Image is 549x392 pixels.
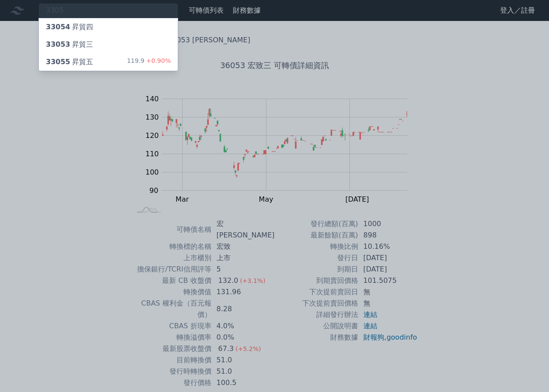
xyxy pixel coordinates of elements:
[46,40,70,48] span: 33053
[39,18,178,36] a: 33054昇貿四
[46,22,93,32] div: 昇貿四
[46,23,70,31] span: 33054
[145,57,171,64] span: +0.90%
[46,57,93,67] div: 昇貿五
[39,53,178,71] a: 33055昇貿五 119.9+0.90%
[46,58,70,66] span: 33055
[39,36,178,53] a: 33053昇貿三
[46,39,93,50] div: 昇貿三
[127,57,171,67] div: 119.9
